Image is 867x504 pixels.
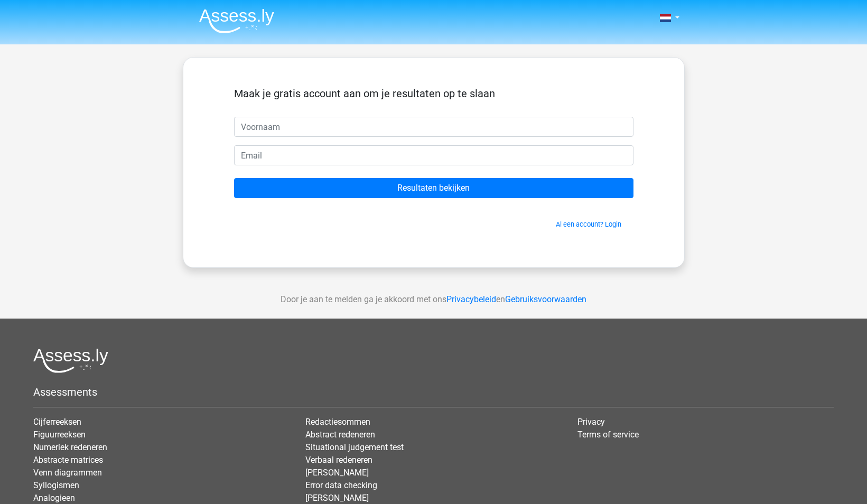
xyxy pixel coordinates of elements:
h5: Assessments [33,386,834,398]
a: Cijferreeksen [33,417,81,427]
a: Verbaal redeneren [305,455,372,465]
input: Voornaam [234,117,633,137]
a: Syllogismen [33,480,79,490]
input: Email [234,145,633,165]
input: Resultaten bekijken [234,178,633,198]
a: Abstracte matrices [33,455,103,465]
a: Figuurreeksen [33,430,86,440]
a: Gebruiksvoorwaarden [505,294,586,304]
h5: Maak je gratis account aan om je resultaten op te slaan [234,87,633,100]
a: Terms of service [577,430,639,440]
img: Assessly logo [33,348,108,373]
a: Privacybeleid [446,294,496,304]
a: Venn diagrammen [33,468,102,478]
img: Assessly [199,8,274,33]
a: [PERSON_NAME] [305,468,369,478]
a: Abstract redeneren [305,430,375,440]
a: Al een account? Login [556,220,621,228]
a: Error data checking [305,480,377,490]
a: Situational judgement test [305,442,404,452]
a: Analogieen [33,493,75,503]
a: Redactiesommen [305,417,370,427]
a: [PERSON_NAME] [305,493,369,503]
a: Privacy [577,417,605,427]
a: Numeriek redeneren [33,442,107,452]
